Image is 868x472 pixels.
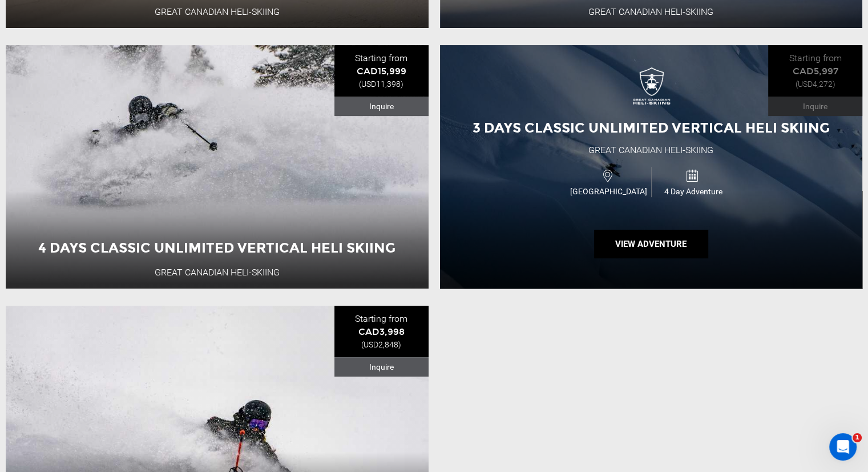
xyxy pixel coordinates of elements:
[853,433,862,442] span: 1
[473,119,830,136] span: 3 Days Classic Unlimited Vertical Heli Skiing
[829,433,857,461] iframe: Intercom live chat
[594,230,708,258] button: View Adventure
[588,144,713,157] div: Great Canadian Heli-Skiing
[567,186,651,197] span: [GEOGRAPHIC_DATA]
[652,186,736,197] span: 4 Day Adventure
[628,67,674,113] img: images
